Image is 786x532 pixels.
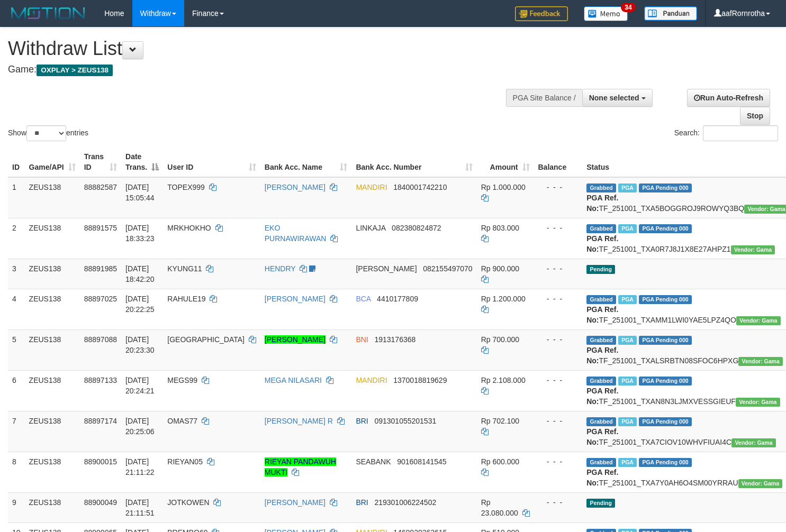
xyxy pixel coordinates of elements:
span: 88882587 [84,183,117,191]
td: ZEUS138 [25,218,80,259]
b: PGA Ref. No: [586,305,618,324]
span: [DATE] 21:11:51 [125,498,155,517]
a: HENDRY [265,264,296,273]
label: Search: [674,125,778,141]
span: Grabbed [586,184,616,192]
span: PGA Pending [639,184,692,192]
span: KYUNG11 [167,264,202,273]
img: Feedback.jpg [515,6,568,21]
span: 34 [621,3,635,12]
a: Stop [740,107,770,125]
td: ZEUS138 [25,259,80,289]
div: - - - [538,182,579,192]
span: Rp 700.000 [481,335,519,344]
span: Copy 082155497070 to clipboard [423,264,472,273]
span: 88891575 [84,224,117,232]
span: PGA Pending [639,336,692,345]
a: MEGA NILASARI [265,376,322,384]
span: Rp 803.000 [481,224,519,232]
span: Rp 1.200.000 [481,295,526,303]
span: Marked by aafnoeunsreypich [618,184,637,192]
span: Grabbed [586,458,616,467]
th: Date Trans.: activate to sort column descending [121,147,163,177]
a: RIEYAN PANDAWUH MUKTI [265,457,336,476]
span: Rp 900.000 [481,264,519,273]
h4: Game: [8,65,513,75]
a: Run Auto-Refresh [687,89,770,107]
input: Search: [703,125,778,141]
div: PGA Site Balance / [506,89,582,107]
div: - - - [538,375,579,386]
img: panduan.png [644,6,697,21]
span: PGA Pending [639,417,692,426]
div: - - - [538,293,579,304]
td: ZEUS138 [25,329,80,370]
span: Vendor URL: https://trx31.1velocity.biz [736,398,780,407]
td: 7 [8,411,25,452]
span: Marked by aafpengsreynich [618,336,637,345]
span: RIEYAN05 [167,457,203,466]
span: Rp 600.000 [481,457,519,466]
span: Vendor URL: https://trx31.1velocity.biz [731,438,776,447]
th: Bank Acc. Number: activate to sort column ascending [351,147,476,177]
td: ZEUS138 [25,370,80,411]
span: [DATE] 15:05:44 [125,183,155,202]
img: Button%20Memo.svg [584,6,628,21]
span: Copy 1370018819629 to clipboard [393,376,447,384]
h1: Withdraw List [8,38,513,59]
span: Pending [586,499,615,508]
span: BRI [356,417,368,425]
div: - - - [538,416,579,426]
div: - - - [538,223,579,233]
span: [DATE] 20:23:30 [125,335,155,354]
b: PGA Ref. No: [586,468,618,487]
span: 88900015 [84,457,117,466]
span: BRI [356,498,368,507]
span: PGA Pending [639,458,692,467]
span: PGA Pending [639,224,692,233]
span: [DATE] 20:24:21 [125,376,155,395]
td: 1 [8,177,25,218]
span: Marked by aaftrukkakada [618,458,637,467]
span: MANDIRI [356,376,387,384]
span: 88897133 [84,376,117,384]
span: MEGS99 [167,376,197,384]
span: Vendor URL: https://trx31.1velocity.biz [738,357,783,366]
span: Copy 901608141545 to clipboard [397,457,446,466]
th: Trans ID: activate to sort column ascending [80,147,121,177]
span: JOTKOWEN [167,498,209,507]
td: 9 [8,492,25,522]
span: Rp 1.000.000 [481,183,526,191]
th: ID [8,147,25,177]
span: Grabbed [586,295,616,304]
span: [GEOGRAPHIC_DATA] [167,335,245,344]
a: [PERSON_NAME] [265,335,326,344]
span: [DATE] 20:25:06 [125,417,155,436]
span: [DATE] 18:42:20 [125,264,155,283]
span: Marked by aafnoeunsreypich [618,295,637,304]
span: Copy 1840001742210 to clipboard [393,183,447,191]
div: - - - [538,497,579,508]
span: 88897088 [84,335,117,344]
span: Marked by aafanarl [618,417,637,426]
b: PGA Ref. No: [586,387,618,406]
th: Balance [534,147,583,177]
a: [PERSON_NAME] [265,295,326,303]
span: LINKAJA [356,224,385,232]
th: Bank Acc. Name: activate to sort column ascending [260,147,352,177]
img: MOTION_logo.png [8,5,88,21]
span: 88897174 [84,417,117,425]
span: OXPLAY > ZEUS138 [37,65,113,76]
span: Copy 4410177809 to clipboard [377,295,418,303]
b: PGA Ref. No: [586,234,618,253]
td: ZEUS138 [25,289,80,329]
span: 88900049 [84,498,117,507]
span: Grabbed [586,417,616,426]
th: Game/API: activate to sort column ascending [25,147,80,177]
span: Copy 1913176368 to clipboard [374,335,415,344]
span: Grabbed [586,336,616,345]
span: 88897025 [84,295,117,303]
span: [PERSON_NAME] [356,264,417,273]
span: Grabbed [586,377,616,386]
span: 88891985 [84,264,117,273]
